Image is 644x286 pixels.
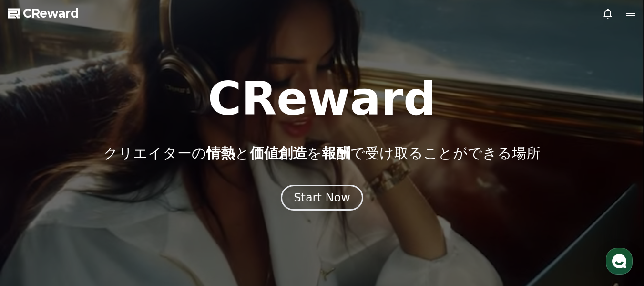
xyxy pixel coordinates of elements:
[250,145,307,161] span: 価値創造
[8,6,79,21] a: CReward
[103,145,541,162] p: クリエイターの と を で受け取ることができる場所
[281,194,363,203] a: Start Now
[141,221,164,229] span: Settings
[79,222,107,229] span: Messages
[206,145,235,161] span: 情熱
[3,207,63,231] a: Home
[281,185,363,211] button: Start Now
[63,207,123,231] a: Messages
[322,145,350,161] span: 報酬
[24,221,41,229] span: Home
[123,207,183,231] a: Settings
[23,6,79,21] span: CReward
[208,76,436,122] h1: CReward
[294,190,350,205] div: Start Now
